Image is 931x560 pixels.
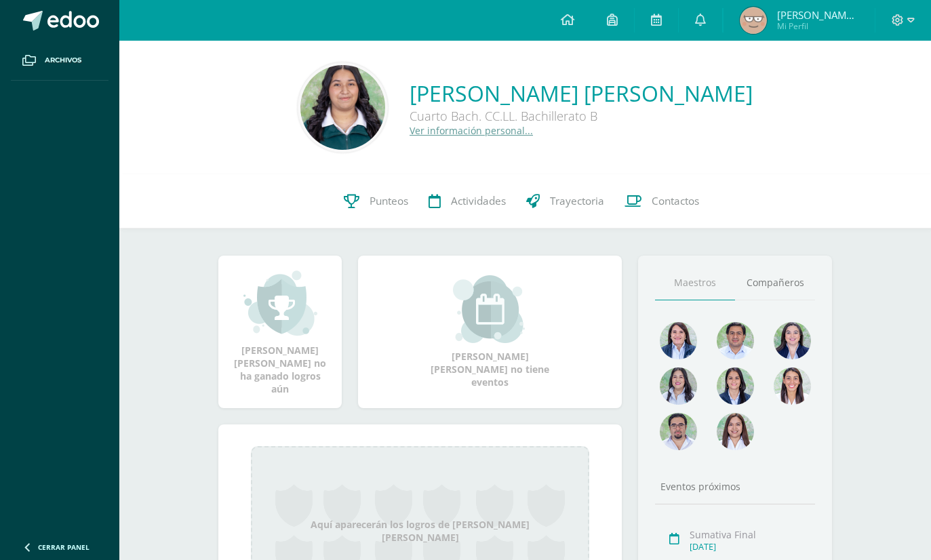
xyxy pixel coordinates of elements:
[655,266,735,300] a: Maestros
[740,7,767,34] img: 4f584a23ab57ed1d5ae0c4d956f68ee2.png
[550,194,604,208] span: Trayectoria
[410,108,753,124] div: Cuarto Bach. CC.LL. Bachillerato B
[735,266,815,300] a: Compañeros
[777,20,858,32] span: Mi Perfil
[243,269,317,337] img: achievement_small.png
[418,174,516,228] a: Actividades
[717,367,754,405] img: d4e0c534ae446c0d00535d3bb96704e9.png
[655,480,815,493] div: Eventos próximos
[660,413,697,450] img: d7e1be39c7a5a7a89cfb5608a6c66141.png
[334,174,418,228] a: Punteos
[516,174,614,228] a: Trayectoria
[422,275,558,388] div: [PERSON_NAME] [PERSON_NAME] no tiene eventos
[660,367,697,405] img: 1934cc27df4ca65fd091d7882280e9dd.png
[717,322,754,359] img: 1e7bfa517bf798cc96a9d855bf172288.png
[777,8,858,22] span: [PERSON_NAME] [PERSON_NAME]
[453,275,527,343] img: event_small.png
[38,542,90,552] span: Cerrar panel
[774,322,811,359] img: 468d0cd9ecfcbce804e3ccd48d13f1ad.png
[690,541,811,553] div: [DATE]
[774,367,811,405] img: 38d188cc98c34aa903096de2d1c9671e.png
[11,41,108,81] a: Archivos
[232,269,328,395] div: [PERSON_NAME] [PERSON_NAME] no ha ganado logros aún
[370,194,408,208] span: Punteos
[614,174,709,228] a: Contactos
[300,65,385,150] img: 25f8dd0d37994e7778f1905c3ff6d784.png
[410,79,753,108] a: [PERSON_NAME] [PERSON_NAME]
[45,55,81,66] span: Archivos
[652,194,699,208] span: Contactos
[451,194,506,208] span: Actividades
[410,124,533,137] a: Ver información personal...
[717,413,754,450] img: 1be4a43e63524e8157c558615cd4c825.png
[660,322,697,359] img: 4477f7ca9110c21fc6bc39c35d56baaa.png
[690,528,811,541] div: Sumativa Final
